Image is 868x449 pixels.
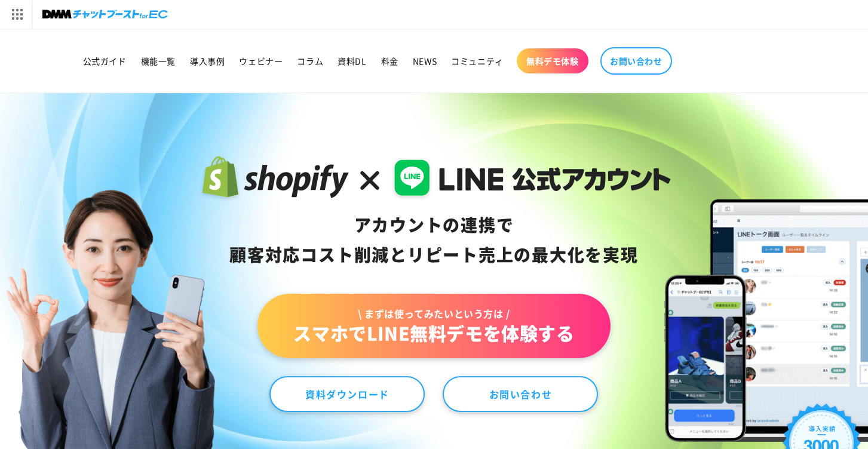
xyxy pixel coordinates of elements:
a: コラム [290,48,330,73]
span: 公式ガイド [83,56,127,66]
a: 資料DL [330,48,373,73]
span: コラム [297,56,323,66]
img: チャットブーストforEC [42,6,168,23]
span: \ まずは使ってみたいという方は / [293,307,574,320]
span: NEWS [413,56,437,66]
span: 無料デモ体験 [526,56,579,66]
a: \ まずは使ってみたいという方は /スマホでLINE無料デモを体験する [257,294,610,358]
a: お問い合わせ [600,47,672,75]
span: 導入事例 [190,56,225,66]
div: アカウントの連携で 顧客対応コスト削減と リピート売上の 最大化を実現 [197,210,671,270]
span: ウェビナー [239,56,283,66]
a: 公式ガイド [76,48,134,73]
a: お問い合わせ [443,376,598,412]
a: 機能一覧 [134,48,183,73]
a: コミュニティ [444,48,511,73]
span: 料金 [381,56,398,66]
a: 無料デモ体験 [517,48,588,73]
a: 料金 [374,48,406,73]
a: NEWS [406,48,444,73]
a: ウェビナー [232,48,290,73]
span: お問い合わせ [610,56,662,66]
a: 資料ダウンロード [269,376,425,412]
a: 導入事例 [183,48,232,73]
span: コミュニティ [451,56,504,66]
span: 資料DL [338,56,366,66]
img: サービス [2,2,32,27]
span: 機能一覧 [141,56,176,66]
